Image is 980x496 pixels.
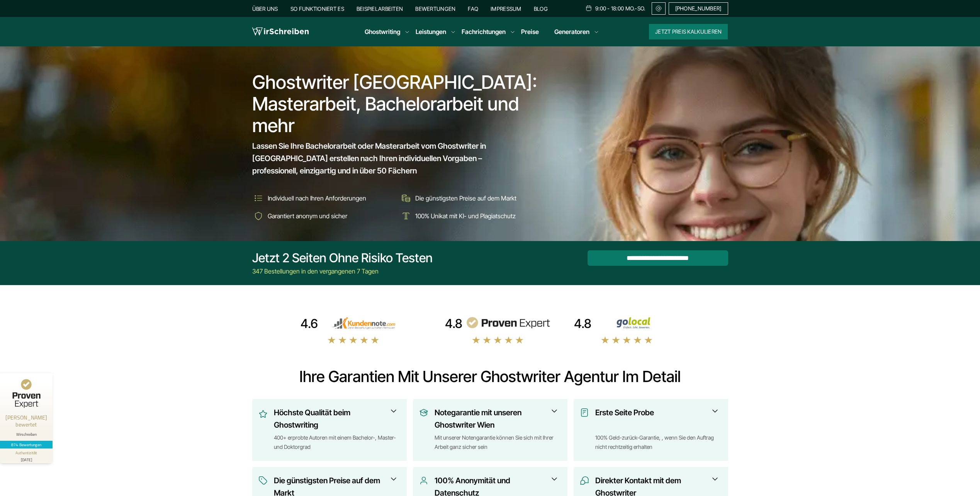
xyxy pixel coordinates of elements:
[365,27,400,36] a: Ghostwriting
[419,476,428,485] img: 100% Anonymität und Datenschutz
[258,408,268,420] img: Höchste Qualität beim Ghostwriting
[675,5,722,12] span: [PHONE_NUMBER]
[601,336,653,344] img: stars
[595,433,722,452] div: 100% Geld-zurück-Garantie, , wenn Sie den Auftrag nicht rechtzeitig erhalten
[252,267,433,276] div: 347 Bestellungen in den vergangenen 7 Tagen
[435,406,556,431] h3: Notegarantie mit unseren Ghostwriter Wien
[534,5,548,12] a: Blog
[15,450,37,456] div: Authentizität
[321,317,406,329] img: kundennote
[290,5,344,12] a: So funktioniert es
[400,192,542,204] li: Die günstigsten Preise auf dem Markt
[595,5,645,12] span: 9:00 - 18:00 Mo.-So.
[3,456,49,462] div: [DATE]
[468,5,478,12] a: FAQ
[580,408,589,417] img: Erste Seite Probe
[445,316,462,331] div: 4.8
[669,2,728,15] a: [PHONE_NUMBER]
[258,476,268,485] img: Die günstigsten Preise auf dem Markt
[252,192,394,204] li: Individuell nach Ihren Anforderungen
[585,5,592,11] img: Schedule
[472,336,524,344] img: stars
[252,210,394,222] li: Garantiert anonym und sicher
[580,476,589,485] img: Direkter Kontakt mit dem Ghostwriter
[465,317,550,329] img: provenexpert reviews
[419,408,428,417] img: Notegarantie mit unseren Ghostwriter Wien
[252,250,433,266] div: Jetzt 2 Seiten ohne Risiko testen
[301,316,318,331] div: 4.6
[400,210,542,222] li: 100% Unikat mit KI- und Plagiatschutz
[274,406,396,431] h3: Höchste Qualität beim Ghostwriting
[252,26,309,37] img: logo wirschreiben
[327,336,380,344] img: stars
[252,367,728,386] h2: Ihre Garantien mit unserer Ghostwriter Agentur im Detail
[274,433,401,452] div: 400+ erprobte Autoren mit einem Bachelor-, Master- und Doktorgrad
[435,433,561,452] div: Mit unserer Notengarantie können Sie sich mit Ihrer Arbeit ganz sicher sein
[252,71,543,136] h1: Ghostwriter [GEOGRAPHIC_DATA]: Masterarbeit, Bachelorarbeit und mehr
[554,27,589,36] a: Generatoren
[252,5,278,12] a: Über uns
[655,5,662,12] img: Email
[574,316,591,331] div: 4.8
[415,5,455,12] a: Bewertungen
[252,210,265,222] img: Garantiert anonym und sicher
[595,406,717,431] h3: Erste Seite Probe
[491,5,521,12] a: Impressum
[400,210,412,222] img: 100% Unikat mit KI- und Plagiatschutz
[252,192,265,204] img: Individuell nach Ihren Anforderungen
[400,192,412,204] img: Die günstigsten Preise auf dem Markt
[462,27,506,36] a: Fachrichtungen
[3,432,49,437] div: Wirschreiben
[357,5,403,12] a: Beispielarbeiten
[649,24,728,39] button: Jetzt Preis kalkulieren
[416,27,446,36] a: Leistungen
[521,28,539,36] a: Preise
[252,140,528,177] span: Lassen Sie Ihre Bachelorarbeit oder Masterarbeit vom Ghostwriter in [GEOGRAPHIC_DATA] erstellen n...
[594,317,679,329] img: Wirschreiben Bewertungen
